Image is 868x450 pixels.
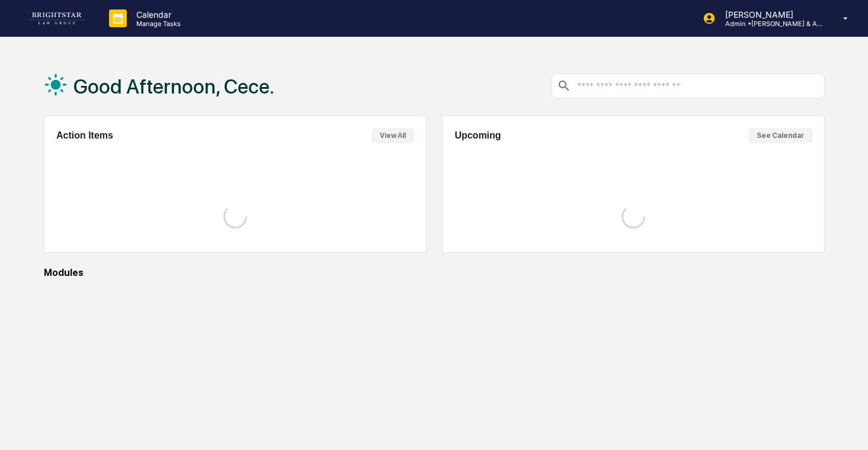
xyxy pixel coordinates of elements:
img: logo [28,12,85,24]
h2: Action Items [56,130,113,141]
button: View All [371,128,414,143]
p: Admin • [PERSON_NAME] & Associates [716,20,826,28]
p: [PERSON_NAME] [716,9,826,20]
h2: Upcoming [454,130,501,141]
div: Modules [44,267,825,278]
p: Calendar [127,9,187,20]
button: See Calendar [748,128,812,143]
h1: Good Afternoon, Cece. [73,75,274,98]
p: Manage Tasks [127,20,187,28]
